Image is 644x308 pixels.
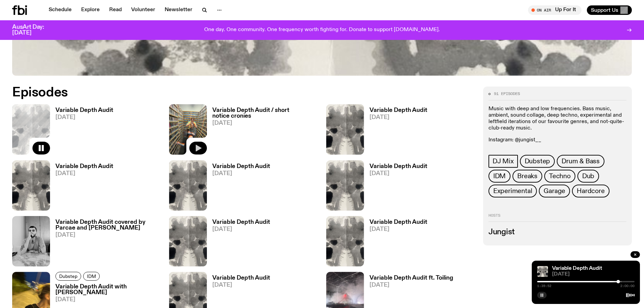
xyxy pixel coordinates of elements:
span: [DATE] [212,171,270,176]
h3: AusArt Day: [DATE] [12,24,55,36]
h3: Variable Depth Audit with [PERSON_NAME] [55,284,161,295]
span: Breaks [517,172,538,180]
h3: Jungist [488,229,626,236]
a: Variable Depth Audit[DATE] [364,108,427,155]
h3: Variable Depth Audit / short notice cronies [212,108,318,119]
span: Experimental [493,187,532,195]
button: On AirUp For It [528,5,581,15]
p: Instagram: @jungist__ [488,137,626,143]
a: Variable Depth Audit[DATE] [50,164,113,211]
button: Support Us [587,5,632,15]
span: [DATE] [55,297,161,303]
a: IDM [83,272,100,281]
h3: Variable Depth Audit ft. Toiling [369,275,453,281]
p: Music with deep and low frequencies. Bass music, ambient, sound collage, deep techno, experimenta... [488,106,626,132]
img: A black and white Rorschach [326,160,364,211]
a: Hardcore [572,185,609,197]
a: Variable Depth Audit[DATE] [364,164,427,211]
a: Garage [539,185,570,197]
span: [DATE] [55,115,113,120]
a: Read [105,5,126,15]
a: Dubstep [520,155,555,168]
span: [DATE] [212,120,318,126]
img: A black and white Rorschach [326,104,364,155]
h3: Variable Depth Audit [55,108,113,113]
a: Variable Depth Audit[DATE] [207,219,270,266]
span: 2:00:00 [620,284,635,288]
a: Newsletter [161,5,196,15]
span: [DATE] [369,227,427,232]
h3: Variable Depth Audit [369,108,427,113]
a: Volunteer [127,5,159,15]
a: Dubstep [55,272,81,281]
a: Variable Depth Audit [552,266,602,271]
span: [DATE] [55,171,113,176]
h3: Variable Depth Audit [212,164,270,169]
h3: Variable Depth Audit [212,275,270,281]
span: [DATE] [212,227,270,232]
span: Hardcore [577,187,604,195]
span: IDM [87,274,96,279]
a: Variable Depth Audit[DATE] [207,164,270,211]
span: Drum & Bass [562,158,600,165]
span: [DATE] [552,272,635,277]
span: Garage [544,187,565,195]
a: Drum & Bass [557,155,604,168]
img: A black and white Rorschach [537,266,548,277]
span: Dub [582,172,594,180]
span: [DATE] [369,171,427,176]
img: A black and white Rorschach [12,160,50,211]
span: 91 episodes [494,92,520,96]
span: [DATE] [369,282,453,288]
span: [DATE] [369,115,427,120]
span: DJ Mix [493,158,514,165]
span: Dubstep [59,274,77,279]
span: IDM [493,172,506,180]
img: A black and white Rorschach [169,160,207,211]
a: Explore [77,5,104,15]
a: Schedule [45,5,76,15]
span: Support Us [591,7,618,13]
a: Variable Depth Audit / short notice cronies[DATE] [207,108,318,155]
h2: Hosts [488,214,626,222]
a: Breaks [512,170,542,183]
h3: Variable Depth Audit [369,219,427,225]
a: Variable Depth Audit[DATE] [364,219,427,266]
span: Dubstep [525,158,550,165]
a: Variable Depth Audit[DATE] [50,108,113,155]
img: A black and white Rorschach [326,216,364,266]
a: Dub [577,170,599,183]
a: Variable Depth Audit covered by Parcae and [PERSON_NAME][DATE] [50,219,161,266]
h3: Variable Depth Audit [369,164,427,169]
span: [DATE] [55,232,161,238]
h3: Variable Depth Audit covered by Parcae and [PERSON_NAME] [55,219,161,231]
span: 1:39:52 [537,284,551,288]
h3: Variable Depth Audit [212,219,270,225]
span: [DATE] [212,282,270,288]
a: DJ Mix [488,155,518,168]
span: Techno [549,172,571,180]
a: Experimental [488,185,537,197]
h2: Episodes [12,87,423,99]
p: One day. One community. One frequency worth fighting for. Donate to support [DOMAIN_NAME]. [204,27,440,33]
a: IDM [488,170,510,183]
img: A black and white Rorschach [169,216,207,266]
a: Techno [544,170,575,183]
h3: Variable Depth Audit [55,164,113,169]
